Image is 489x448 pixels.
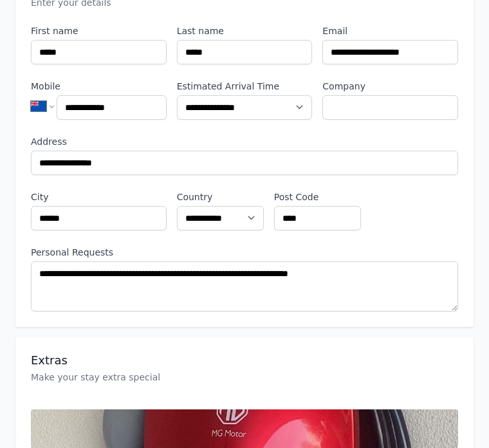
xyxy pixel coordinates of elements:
label: Estimated Arrival Time [177,80,313,93]
label: Post Code [274,191,361,203]
label: Last name [177,24,313,37]
label: First name [31,24,167,37]
label: Mobile [31,80,167,93]
label: Personal Requests [31,246,458,259]
label: Email [322,24,458,37]
p: Make your stay extra special [31,371,458,384]
label: Company [322,80,458,93]
h3: Extras [31,353,458,368]
label: Country [177,191,264,203]
label: City [31,191,167,203]
label: Address [31,135,458,148]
